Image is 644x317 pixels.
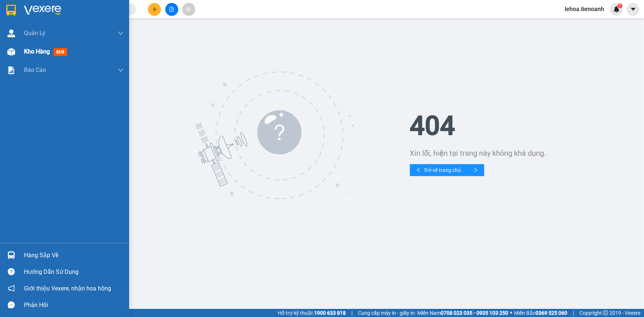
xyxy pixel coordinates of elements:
[169,7,174,12] span: file-add
[24,284,111,293] span: Giới thiệu Vexere, nhận hoa hồng
[617,3,623,8] sup: 1
[417,309,508,317] span: Miền Nam
[410,148,640,158] div: Xin lỗi, hiện tại trang này không khả dụng.
[54,48,67,56] span: mới
[627,3,640,16] button: caret-down
[7,30,15,37] img: warehouse-icon
[8,285,15,292] span: notification
[182,3,195,16] button: aim
[514,309,567,317] span: Miền Bắc
[410,164,467,176] button: leftTrở về trang chủ
[630,6,637,13] span: caret-down
[573,309,574,317] span: |
[278,309,346,317] span: Hỗ trợ kỹ thuật:
[603,310,608,316] span: copyright
[314,310,346,316] strong: 1900 633 818
[186,7,191,12] span: aim
[510,311,512,314] span: ⚪️
[24,65,46,75] span: Báo cáo
[7,48,15,56] img: warehouse-icon
[7,251,15,259] img: warehouse-icon
[351,309,352,317] span: |
[358,309,416,317] span: Cung cấp máy in - giấy in:
[424,166,461,174] span: Trở về trang chủ
[24,300,124,311] div: Phản hồi
[410,113,640,139] h1: 404
[24,266,124,278] div: Hướng dẫn sử dụng
[535,310,567,316] strong: 0369 525 060
[152,7,157,12] span: plus
[473,168,478,173] span: right
[619,3,621,8] span: 1
[8,268,15,275] span: question-circle
[118,30,124,36] span: down
[441,310,508,316] strong: 0708 023 035 - 0935 103 250
[559,4,610,14] span: lehoa.tienoanh
[24,48,50,55] span: Kho hàng
[8,302,15,309] span: message
[24,250,124,261] div: Hàng sắp về
[24,28,45,38] span: Quản Lý
[165,3,178,16] button: file-add
[416,168,421,173] span: left
[7,66,15,74] img: solution-icon
[6,5,16,16] img: logo-vxr
[148,3,161,16] button: plus
[467,164,484,176] button: right
[118,67,124,73] span: down
[613,6,620,13] img: icon-new-feature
